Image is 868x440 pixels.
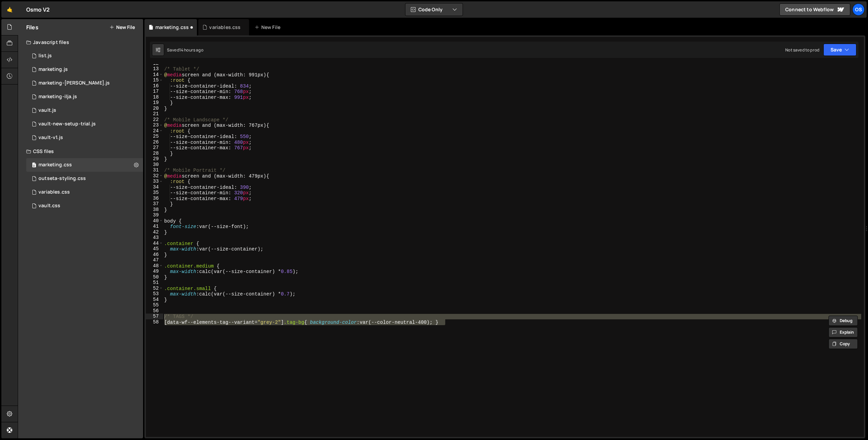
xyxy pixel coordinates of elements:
[828,339,858,349] button: Copy
[18,35,143,49] div: Javascript files
[1,1,18,18] a: 🤙
[146,77,163,83] div: 15
[146,246,163,252] div: 45
[146,117,163,123] div: 22
[109,25,135,30] button: New File
[26,185,143,199] div: 16596/45154.css
[146,212,163,218] div: 39
[828,316,858,326] button: Debug
[38,94,77,100] div: marketing-ilja.js
[146,196,163,201] div: 36
[167,47,203,53] div: Saved
[828,327,858,337] button: Explain
[146,257,163,263] div: 47
[26,199,143,213] div: 16596/45153.css
[179,47,203,53] div: 14 hours ago
[146,162,163,168] div: 30
[38,66,68,73] div: marketing.js
[146,173,163,179] div: 32
[26,24,38,31] h2: Files
[146,128,163,134] div: 24
[146,83,163,89] div: 16
[18,145,143,158] div: CSS files
[26,90,143,104] div: 16596/45423.js
[146,89,163,94] div: 17
[146,263,163,269] div: 48
[146,302,163,308] div: 55
[146,235,163,241] div: 43
[146,106,163,111] div: 20
[146,134,163,139] div: 25
[146,252,163,258] div: 46
[26,158,143,172] div: 16596/45446.css
[38,162,72,168] div: marketing.css
[146,122,163,128] div: 23
[26,76,143,90] div: 16596/45424.js
[38,107,56,113] div: vault.js
[146,269,163,274] div: 49
[146,286,163,291] div: 52
[146,201,163,207] div: 37
[26,172,143,185] div: 16596/45156.css
[209,24,241,31] div: variables.css
[26,49,143,63] div: 16596/45151.js
[146,145,163,151] div: 27
[146,156,163,162] div: 29
[26,5,50,14] div: Osmo V2
[254,24,283,31] div: New File
[146,224,163,229] div: 41
[146,179,163,184] div: 33
[38,121,96,127] div: vault-new-setup-trial.js
[26,131,143,145] div: 16596/45132.js
[38,53,52,59] div: list.js
[146,184,163,190] div: 34
[146,151,163,156] div: 28
[146,297,163,303] div: 54
[146,291,163,297] div: 53
[32,163,36,168] span: 0
[38,189,70,195] div: variables.css
[146,319,163,325] div: 58
[146,94,163,100] div: 18
[785,47,819,53] div: Not saved to prod
[146,190,163,196] div: 35
[146,274,163,280] div: 50
[405,3,463,16] button: Code Only
[852,3,865,16] a: Os
[146,100,163,106] div: 19
[146,167,163,173] div: 31
[146,280,163,286] div: 51
[146,111,163,117] div: 21
[146,314,163,319] div: 57
[38,135,63,141] div: vault-v1.js
[26,104,143,117] div: 16596/45133.js
[155,24,189,31] div: marketing.css
[823,44,856,56] button: Save
[38,203,60,209] div: vault.css
[146,308,163,314] div: 56
[146,218,163,224] div: 40
[38,176,86,182] div: outseta-styling.css
[146,241,163,246] div: 44
[779,3,850,16] a: Connect to Webflow
[26,63,143,76] div: 16596/45422.js
[146,72,163,78] div: 14
[146,229,163,235] div: 42
[26,117,143,131] div: 16596/45152.js
[38,80,110,86] div: marketing-[PERSON_NAME].js
[146,139,163,145] div: 26
[146,207,163,213] div: 38
[146,66,163,72] div: 13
